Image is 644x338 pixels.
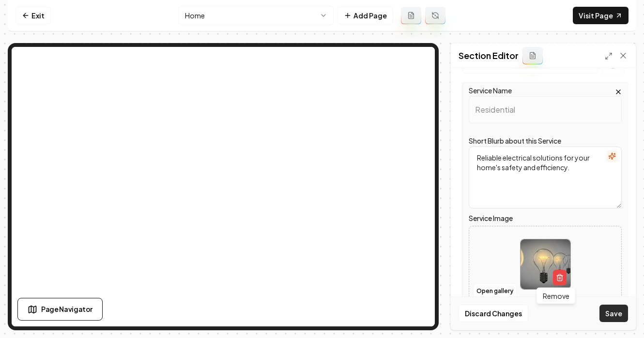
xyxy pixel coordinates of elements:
[459,305,528,322] button: Discard Changes
[599,305,628,322] button: Save
[537,288,576,304] div: Remove
[469,86,512,95] label: Service Name
[401,7,421,24] button: Add admin page prompt
[17,298,103,321] button: Page Navigator
[425,7,445,24] button: Regenerate page
[459,49,519,62] h2: Section Editor
[473,283,517,299] button: Open gallery
[573,7,629,24] a: Visit Page
[521,239,570,289] img: image
[337,7,393,24] button: Add Page
[469,212,622,224] label: Service Image
[15,7,51,24] a: Exit
[469,136,561,145] label: Short Blurb about this Service
[522,47,543,64] button: Add admin section prompt
[41,304,92,314] span: Page Navigator
[469,96,622,123] input: Service Name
